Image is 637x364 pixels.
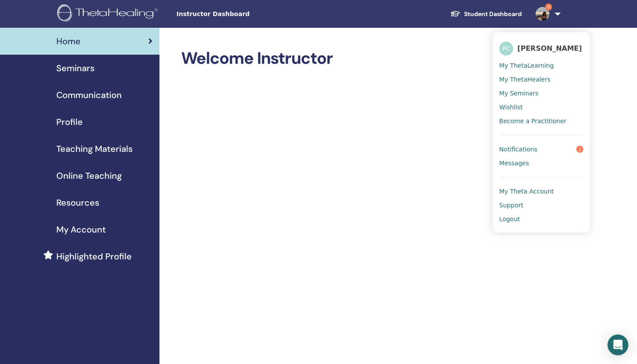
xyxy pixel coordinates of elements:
span: My Theta Account [499,187,554,195]
a: PC[PERSON_NAME] [499,39,583,59]
a: Student Dashboard [443,6,529,22]
span: 3 [576,146,583,153]
span: My ThetaLearning [499,62,554,69]
span: Instructor Dashboard [176,10,306,19]
span: My Seminars [499,89,538,97]
span: Become a Practitioner [499,117,566,125]
span: Online Teaching [56,169,122,182]
a: Logout [499,212,583,226]
span: Wishlist [499,103,523,111]
ul: 3 [493,32,590,233]
a: Support [499,198,583,212]
span: [PERSON_NAME] [517,44,582,53]
span: 3 [545,3,552,10]
span: Teaching Materials [56,142,133,155]
a: My ThetaHealers [499,72,583,86]
span: Resources [56,196,99,209]
span: Messages [499,159,529,167]
span: Logout [499,215,520,223]
h2: Welcome Instructor [181,49,559,69]
img: graduation-cap-white.svg [450,10,461,17]
span: Support [499,201,523,209]
span: PC [499,42,513,56]
img: default.jpg [536,7,549,21]
a: Become a Practitioner [499,114,583,128]
span: Communication [56,89,122,102]
a: My Seminars [499,86,583,100]
span: My ThetaHealers [499,75,550,83]
span: Profile [56,115,83,128]
a: Notifications3 [499,142,583,156]
span: My Account [56,223,106,236]
a: My Theta Account [499,184,583,198]
a: Messages [499,156,583,170]
a: My ThetaLearning [499,59,583,72]
a: Wishlist [499,100,583,114]
div: Open Intercom Messenger [608,334,628,355]
span: Notifications [499,145,537,153]
img: logo.png [57,4,161,24]
span: Highlighted Profile [56,250,132,263]
span: Home [56,35,81,48]
span: Seminars [56,62,94,75]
